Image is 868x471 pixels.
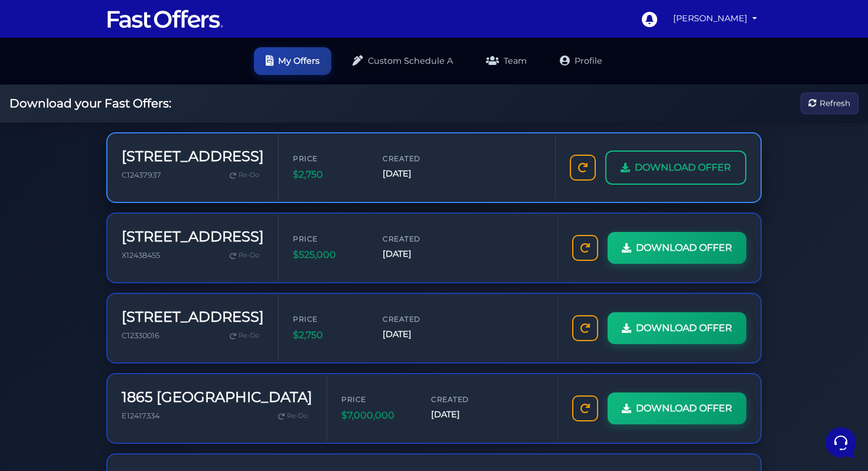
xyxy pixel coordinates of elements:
[293,167,364,182] span: $2,750
[19,165,80,175] span: Find an Answer
[38,85,61,109] img: dark
[19,118,217,142] button: Start a Conversation
[239,250,259,261] span: Re-Do
[122,309,264,326] h3: [STREET_ADDRESS]
[341,394,412,405] span: Price
[191,66,217,76] a: See all
[636,401,732,416] span: DOWNLOAD OFFER
[122,331,159,340] span: C12330016
[154,362,227,390] button: Help
[341,47,465,75] a: Custom Schedule A
[608,232,746,264] a: DOWNLOAD OFFER
[431,394,502,405] span: Created
[27,191,193,202] input: Search for an Article...
[122,411,159,420] span: E12417334
[293,153,364,164] span: Price
[19,85,43,109] img: dark
[293,233,364,244] span: Price
[122,148,264,165] h3: [STREET_ADDRESS]
[801,93,859,115] button: Refresh
[82,362,155,390] button: Messages
[341,408,412,423] span: $7,000,000
[9,9,198,47] h2: Hello [PERSON_NAME] 👋
[474,47,539,75] a: Team
[85,125,165,135] span: Start a Conversation
[635,160,731,175] span: DOWNLOAD OFFER
[820,97,850,110] span: Refresh
[293,328,364,343] span: $2,750
[668,7,762,30] a: [PERSON_NAME]
[147,165,217,175] a: Open Help Center
[254,47,331,75] a: My Offers
[225,328,264,344] a: Re-Do
[35,379,56,390] p: Home
[293,313,364,325] span: Price
[383,233,453,244] span: Created
[548,47,614,75] a: Profile
[122,251,160,260] span: X12438455
[122,171,161,179] span: C12437937
[122,228,264,246] h3: [STREET_ADDRESS]
[287,411,308,421] span: Re-Do
[383,167,453,181] span: [DATE]
[636,240,732,256] span: DOWNLOAD OFFER
[225,168,264,183] a: Re-Do
[9,96,171,110] h2: Download your Fast Offers:
[239,170,259,181] span: Re-Do
[605,151,746,185] a: DOWNLOAD OFFER
[383,313,453,325] span: Created
[225,248,264,263] a: Re-Do
[383,247,453,261] span: [DATE]
[636,320,732,336] span: DOWNLOAD OFFER
[608,392,746,424] a: DOWNLOAD OFFER
[383,153,453,164] span: Created
[183,379,198,390] p: Help
[19,66,96,76] span: Your Conversations
[823,425,859,460] iframe: Customerly Messenger Launcher
[431,408,502,421] span: [DATE]
[273,408,312,424] a: Re-Do
[122,389,312,406] h3: 1865 [GEOGRAPHIC_DATA]
[239,331,259,341] span: Re-Do
[608,312,746,344] a: DOWNLOAD OFFER
[383,328,453,341] span: [DATE]
[9,362,82,390] button: Home
[102,379,135,390] p: Messages
[293,247,364,263] span: $525,000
